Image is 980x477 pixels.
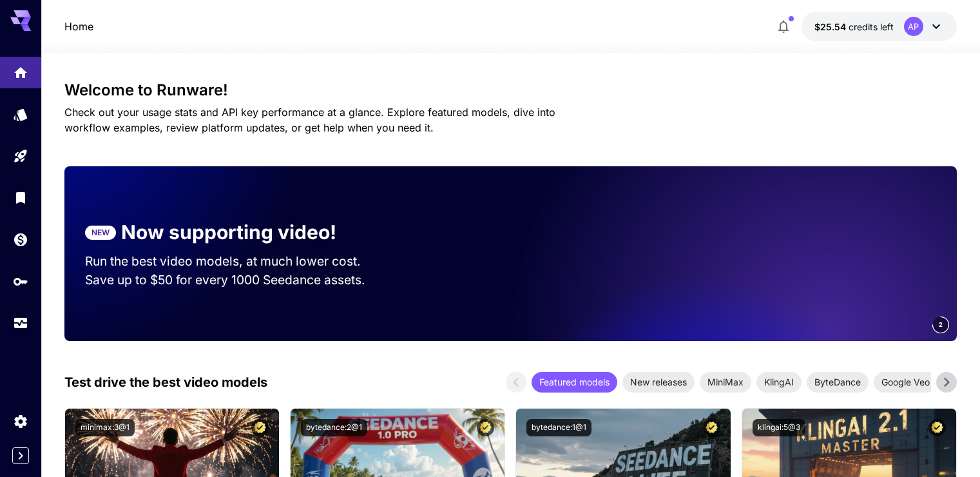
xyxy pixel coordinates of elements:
p: Run the best video models, at much lower cost. [85,252,385,271]
span: ByteDance [807,375,869,389]
div: $25.53668 [814,20,894,34]
div: Models [13,106,28,122]
button: Certified Model – Vetted for best performance and includes a commercial license. [251,419,269,436]
nav: breadcrumb [64,19,93,34]
span: MiniMax [700,375,751,389]
span: KlingAI [756,375,802,389]
button: bytedance:1@1 [526,419,591,436]
div: Featured models [532,372,617,393]
div: MiniMax [700,372,751,393]
div: AP [904,17,923,36]
div: API Keys [13,273,28,289]
button: Certified Model – Vetted for best performance and includes a commercial license. [703,419,720,436]
div: ByteDance [807,372,869,393]
span: 2 [939,320,943,329]
div: Library [13,190,28,206]
span: New releases [622,375,695,389]
div: New releases [622,372,695,393]
button: minimax:3@1 [75,419,135,436]
button: $25.53668AP [802,12,957,41]
a: Home [64,19,93,34]
button: Certified Model – Vetted for best performance and includes a commercial license. [928,419,946,436]
p: Now supporting video! [121,218,336,247]
button: Expand sidebar [12,447,29,464]
p: Test drive the best video models [64,373,267,392]
h3: Welcome to Runware! [64,81,956,99]
button: bytedance:2@1 [301,419,367,436]
span: $25.54 [814,21,849,32]
button: klingai:5@3 [753,419,805,436]
div: Playground [13,148,28,164]
p: NEW [91,227,110,238]
div: Settings [13,413,28,429]
span: Google Veo [874,375,937,389]
div: Home [13,64,28,81]
div: Wallet [13,231,28,248]
div: Usage [13,315,28,331]
span: Check out your usage stats and API key performance at a glance. Explore featured models, dive int... [64,106,555,134]
div: Google Veo [874,372,937,393]
button: Certified Model – Vetted for best performance and includes a commercial license. [477,419,494,436]
div: KlingAI [756,372,802,393]
span: credits left [849,21,894,32]
p: Save up to $50 for every 1000 Seedance assets. [85,271,385,289]
span: Featured models [532,375,617,389]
